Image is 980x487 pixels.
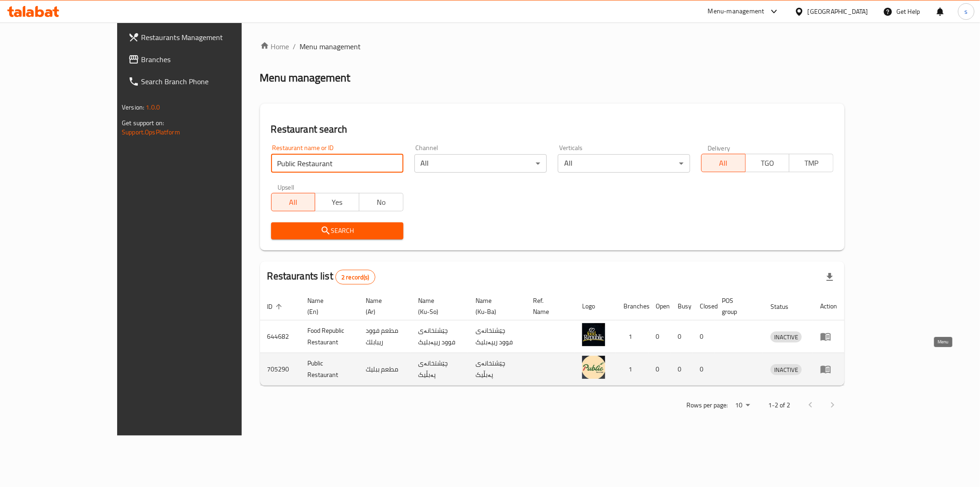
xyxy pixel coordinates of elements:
[121,70,281,93] a: Search Branch Phone
[692,292,714,320] th: Closed
[121,48,281,70] a: Branches
[335,270,375,284] div: Total records count
[616,292,648,320] th: Branches
[271,122,833,136] h2: Restaurant search
[731,399,753,412] div: Rows per page:
[336,273,375,282] span: 2 record(s)
[770,301,800,312] span: Status
[708,145,731,151] label: Delivery
[793,157,830,170] span: TMP
[300,353,359,386] td: Public Restaurant
[278,184,295,190] label: Upsell
[308,295,348,317] span: Name (En)
[820,331,837,342] div: Menu
[260,292,844,386] table: enhanced table
[745,154,790,172] button: TGO
[582,356,605,379] img: Public Restaurant
[768,400,790,411] p: 1-2 of 2
[722,295,752,317] span: POS group
[701,154,746,172] button: All
[411,353,468,386] td: چێشتخانەی پەبڵیک
[964,6,968,17] span: s
[558,154,690,173] div: All
[146,101,160,113] span: 1.0.0
[468,320,526,353] td: چێشتخانەی فوود ریپەبلیک
[293,41,296,52] li: /
[708,6,765,17] div: Menu-management
[749,157,786,170] span: TGO
[575,292,616,320] th: Logo
[789,154,833,172] button: TMP
[411,320,468,353] td: چێشتخانەی فوود ریپەبلیک
[121,26,281,48] a: Restaurants Management
[122,117,164,129] span: Get support on:
[468,353,526,386] td: چێشتخانەی پەبڵیک
[770,365,802,375] span: INACTIVE
[648,353,670,386] td: 0
[319,196,356,209] span: Yes
[670,292,692,320] th: Busy
[692,320,714,353] td: 0
[260,41,844,52] nav: breadcrumb
[315,193,359,211] button: Yes
[686,400,728,411] p: Rows per page:
[616,353,648,386] td: 1
[260,70,351,85] h2: Menu management
[616,320,648,353] td: 1
[122,101,144,113] span: Version:
[414,154,547,173] div: All
[648,292,670,320] th: Open
[813,292,844,320] th: Action
[808,6,868,17] div: [GEOGRAPHIC_DATA]
[476,295,515,317] span: Name (Ku-Ba)
[770,332,802,342] span: INACTIVE
[271,222,403,239] button: Search
[122,126,180,138] a: Support.OpsPlatform
[278,225,396,237] span: Search
[141,76,273,87] span: Search Branch Phone
[141,32,273,43] span: Restaurants Management
[359,193,403,211] button: No
[275,196,312,209] span: All
[271,154,403,173] input: Search for restaurant name or ID..
[358,320,410,353] td: مطعم فوود ريبابلك
[141,54,273,65] span: Branches
[819,266,841,288] div: Export file
[533,295,564,317] span: Ref. Name
[705,157,742,170] span: All
[363,196,400,209] span: No
[267,269,375,284] h2: Restaurants list
[300,41,361,52] span: Menu management
[648,320,670,353] td: 0
[267,301,285,312] span: ID
[670,320,692,353] td: 0
[770,331,802,342] div: INACTIVE
[366,295,399,317] span: Name (Ar)
[418,295,457,317] span: Name (Ku-So)
[358,353,410,386] td: مطعم ببليك
[271,193,316,211] button: All
[692,353,714,386] td: 0
[582,323,605,346] img: Food Republic Restaurant
[300,320,359,353] td: Food Republic Restaurant
[670,353,692,386] td: 0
